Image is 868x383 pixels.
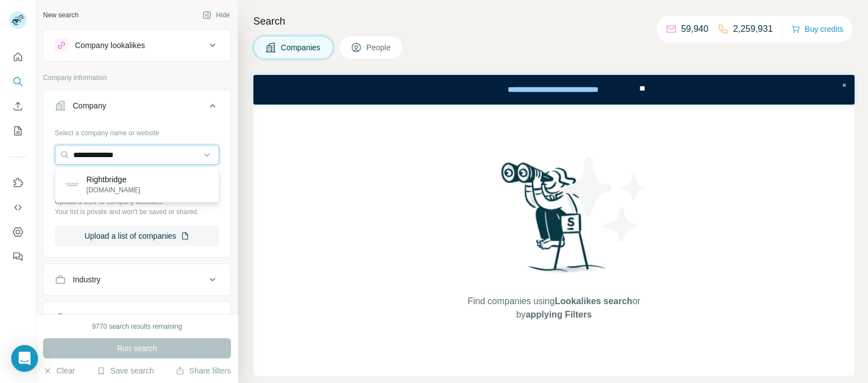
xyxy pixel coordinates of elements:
div: New search [43,10,78,20]
button: Enrich CSV [9,96,27,116]
button: Feedback [9,247,27,267]
p: 59,940 [681,22,709,36]
img: Surfe Illustration - Woman searching with binoculars [496,159,612,284]
img: Surfe Illustration - Stars [554,149,655,250]
p: [DOMAIN_NAME] [87,185,140,195]
span: People [366,42,392,53]
div: Company lookalikes [75,40,145,51]
div: Industry [73,274,101,285]
button: Share filters [176,365,231,376]
p: Company information [43,73,231,83]
p: Rightbridge [87,174,140,185]
button: HQ location [44,304,230,331]
button: Buy credits [791,21,843,37]
button: Clear [43,365,75,376]
img: Rightbridge [64,177,80,192]
button: Search [9,72,27,92]
button: Industry [44,266,230,293]
div: Company [73,100,106,111]
div: Select a company name or website [55,124,219,138]
div: 9770 search results remaining [92,321,182,332]
button: Dashboard [9,222,27,242]
button: Save search [97,365,154,376]
button: Use Surfe API [9,197,27,217]
button: Company lookalikes [44,32,230,59]
button: My lists [9,121,27,141]
button: Quick start [9,47,27,67]
div: HQ location [73,312,114,323]
span: Find companies using or by [464,295,643,321]
div: Open Intercom Messenger [11,345,38,372]
h4: Search [253,13,855,29]
span: Companies [281,42,322,53]
button: Use Surfe on LinkedIn [9,173,27,193]
button: Hide [195,7,238,23]
p: Your list is private and won't be saved or shared. [55,207,219,217]
p: 2,259,931 [733,22,773,36]
span: applying Filters [526,310,592,319]
button: Upload a list of companies [55,226,219,246]
button: Company [44,92,230,124]
iframe: Banner [253,75,855,105]
span: Lookalikes search [555,296,633,306]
